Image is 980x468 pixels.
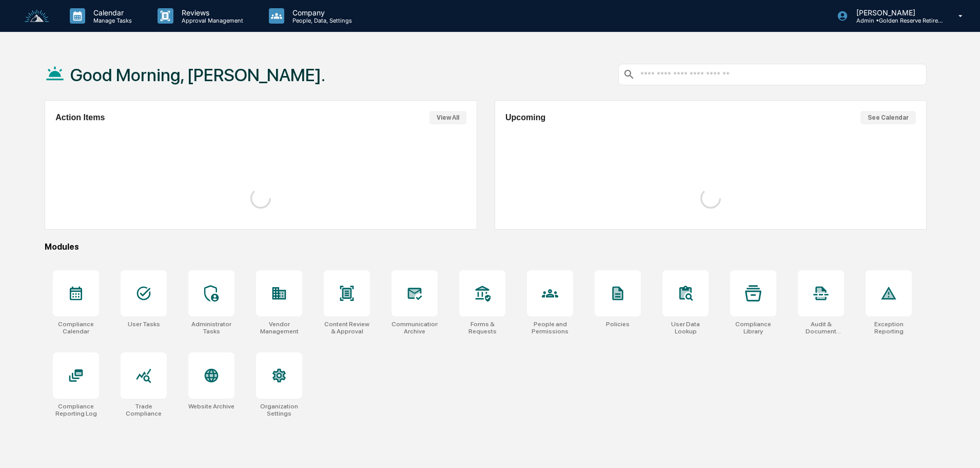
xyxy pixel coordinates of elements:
[121,403,167,417] div: Trade Compliance
[70,65,325,85] h1: Good Morning, [PERSON_NAME].
[284,8,357,17] p: Company
[128,321,160,328] div: User Tasks
[256,321,302,335] div: Vendor Management
[53,321,99,335] div: Compliance Calendar
[527,321,573,335] div: People and Permissions
[505,113,545,122] h2: Upcoming
[860,111,916,124] button: See Calendar
[53,403,99,417] div: Compliance Reporting Log
[188,403,234,410] div: Website Archive
[188,321,234,335] div: Administrator Tasks
[730,321,776,335] div: Compliance Library
[866,321,912,335] div: Exception Reporting
[798,321,844,335] div: Audit & Document Logs
[848,17,944,24] p: Admin • Golden Reserve Retirement
[429,111,466,124] button: View All
[848,8,944,17] p: [PERSON_NAME]
[25,9,49,23] img: logo
[55,113,105,122] h2: Action Items
[324,321,370,335] div: Content Review & Approval
[85,17,137,24] p: Manage Tasks
[284,17,357,24] p: People, Data, Settings
[391,321,438,335] div: Communications Archive
[256,403,302,417] div: Organization Settings
[662,321,709,335] div: User Data Lookup
[85,8,137,17] p: Calendar
[173,8,248,17] p: Reviews
[45,242,927,252] div: Modules
[173,17,248,24] p: Approval Management
[606,321,630,328] div: Policies
[459,321,505,335] div: Forms & Requests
